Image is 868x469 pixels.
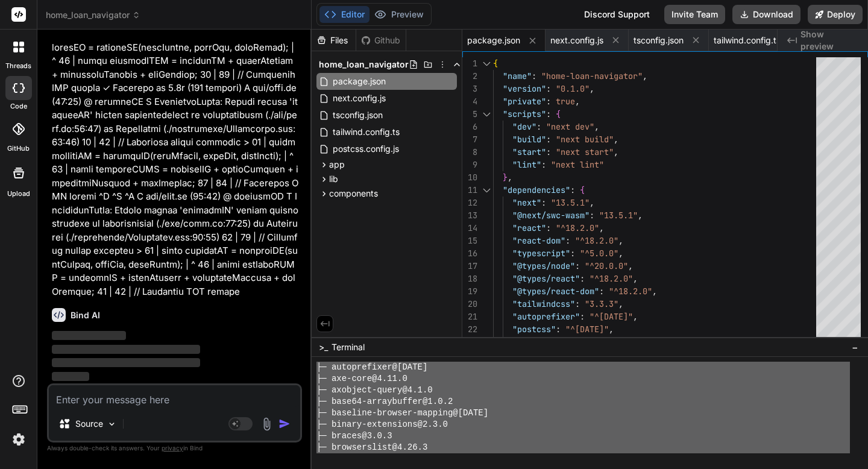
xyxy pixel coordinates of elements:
span: , [618,248,623,259]
div: 1 [462,57,477,70]
div: 9 [462,159,477,171]
span: , [628,260,633,271]
div: Click to collapse the range. [479,184,494,197]
div: 5 [462,108,477,121]
span: , [638,210,643,221]
span: : [541,159,546,170]
div: 6 [462,121,477,133]
div: 18 [462,272,477,285]
button: Deploy [808,5,863,24]
div: 22 [462,323,477,336]
span: "next" [512,197,541,208]
button: Editor [319,6,370,23]
span: { [556,109,561,119]
span: : [532,71,536,81]
span: "typescript" [512,248,570,259]
span: "version" [503,83,546,94]
div: 13 [462,209,477,222]
span: , [638,336,643,347]
div: Click to collapse the range. [479,57,494,70]
label: GitHub [7,143,30,154]
div: 10 [462,171,477,184]
span: : [570,184,575,195]
div: 14 [462,222,477,234]
div: Click to collapse the range. [479,108,494,121]
span: "name" [503,71,532,81]
span: ├─ braces@3.0.3 [316,430,392,442]
span: , [609,324,614,335]
span: "^5.0.0" [580,248,618,259]
label: threads [5,61,31,71]
span: "^[DATE]" [565,324,609,335]
span: : [570,248,575,259]
span: "react" [512,222,546,233]
span: "next dev" [546,121,594,132]
span: "postcss" [512,324,556,335]
span: "^18.2.0" [575,235,618,246]
span: Terminal [332,341,365,353]
div: 12 [462,197,477,209]
span: : [546,146,551,157]
span: "tailwindcss" [512,298,575,309]
span: ├─ binary-extensions@2.3.0 [316,419,448,430]
span: "0.1.0" [556,83,590,94]
span: ├─ browserslist@4.26.3 [316,442,428,453]
span: privacy [162,444,183,452]
img: attachment [260,417,274,431]
span: : [565,235,570,246]
span: tsconfig.json [332,108,384,122]
img: settings [8,429,29,450]
span: "lucide-react" [512,336,580,347]
span: : [575,260,580,271]
span: home_loan_navigator [319,58,409,71]
span: "next build" [556,134,614,145]
span: "^[DATE]" [590,311,633,322]
span: "^0.263.1" [590,336,638,347]
span: , [633,311,638,322]
span: "next start" [556,146,614,157]
span: : [580,273,585,284]
span: , [594,121,599,132]
span: "autoprefixer" [512,311,580,322]
span: "@next/swc-wasm" [512,210,590,221]
span: tailwind.config.ts [332,125,401,139]
span: : [575,298,580,309]
span: lib [329,173,338,185]
span: : [546,134,551,145]
span: : [556,324,561,335]
span: tailwind.config.ts [714,34,781,46]
span: : [599,286,604,297]
span: "build" [512,134,546,145]
span: , [590,83,594,94]
span: , [590,197,594,208]
h6: Bind AI [71,309,100,321]
span: "lint" [512,159,541,170]
span: , [508,172,512,183]
span: : [580,336,585,347]
div: 21 [462,310,477,323]
span: : [590,210,594,221]
span: package.json [332,74,387,89]
div: Github [356,34,406,46]
span: : [541,197,546,208]
div: 15 [462,234,477,247]
span: } [503,172,508,183]
label: code [10,101,27,112]
button: Preview [370,6,429,23]
span: app [329,159,345,171]
div: 17 [462,260,477,272]
span: next.config.js [550,34,603,46]
span: next.config.js [332,91,387,105]
span: package.json [467,34,520,46]
span: , [618,235,623,246]
span: , [614,146,618,157]
span: , [614,134,618,145]
span: : [546,222,551,233]
span: : [546,109,551,119]
div: Discord Support [577,5,657,24]
span: ├─ base64-arraybuffer@1.0.2 [316,396,453,408]
span: "@types/react" [512,273,580,284]
span: "^20.0.0" [585,260,628,271]
span: : [546,83,551,94]
button: − [849,338,861,357]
